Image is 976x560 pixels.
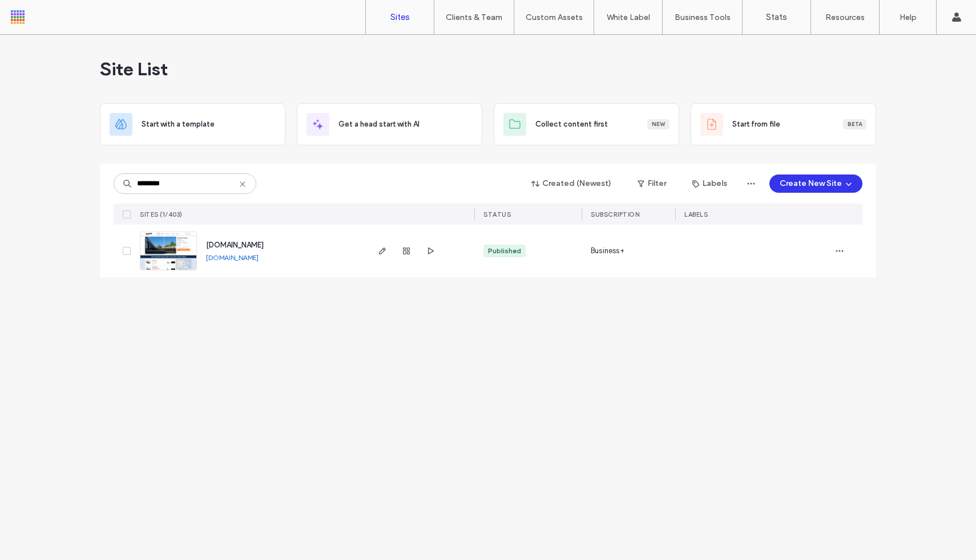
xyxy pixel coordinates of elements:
label: Sites [390,12,410,22]
label: Resources [825,13,865,22]
label: Business Tools [675,13,731,22]
label: Stats [766,12,787,22]
a: [DOMAIN_NAME] [206,241,264,249]
span: Start with a template [142,119,215,130]
label: Help [900,13,917,22]
div: Get a head start with AI [297,103,482,145]
span: Get a head start with AI [338,119,420,130]
span: SITES (1/403) [140,210,183,218]
a: [DOMAIN_NAME] [206,253,259,262]
div: Start from fileBeta [691,103,876,145]
span: Business+ [591,245,624,257]
button: Filter [626,175,677,193]
span: SUBSCRIPTION [591,210,639,218]
label: White Label [607,13,650,22]
div: Collect content firstNew [494,103,679,145]
span: STATUS [483,210,511,218]
div: New [647,119,670,129]
span: Help [26,8,50,18]
span: Start from file [732,119,780,130]
div: Start with a template [100,103,285,145]
span: LABELS [684,210,708,218]
button: Labels [682,175,737,193]
span: Collect content first [535,119,608,130]
button: Created (Newest) [522,175,622,193]
label: Custom Assets [526,13,583,22]
div: Beta [843,119,866,129]
label: Clients & Team [446,13,502,22]
span: Site List [100,58,168,80]
div: Published [488,246,521,256]
button: Create New Site [769,175,862,193]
